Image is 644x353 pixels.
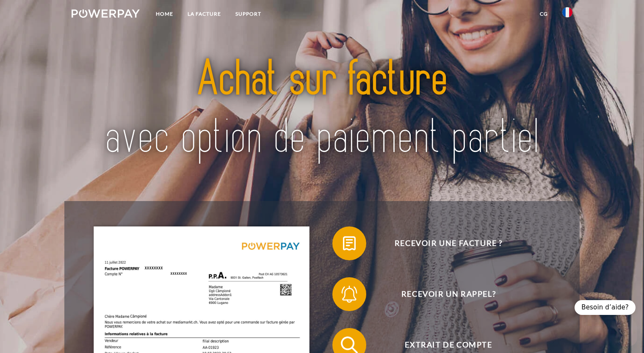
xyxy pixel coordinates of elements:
a: LA FACTURE [180,6,228,22]
span: Recevoir un rappel? [345,277,552,311]
span: Recevoir une facture ? [345,226,552,260]
button: Recevoir une facture ? [332,226,553,260]
img: qb_bill.svg [339,233,360,254]
img: title-powerpay_fr.svg [96,35,547,182]
img: fr [562,7,572,17]
a: Support [228,6,268,22]
button: Recevoir un rappel? [332,277,553,311]
a: Home [149,6,180,22]
a: CG [533,6,555,22]
img: logo-powerpay-white.svg [72,9,140,18]
div: Besoin d’aide? [575,300,636,315]
img: qb_bell.svg [339,284,360,305]
iframe: Bouton de lancement de la fenêtre de messagerie [610,319,637,346]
